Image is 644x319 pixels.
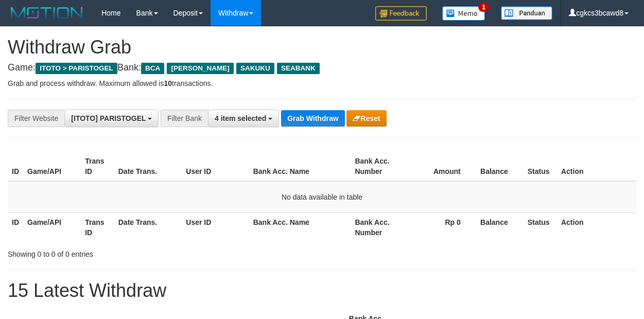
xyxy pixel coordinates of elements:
[408,152,476,181] th: Amount
[23,212,81,242] th: Game/API
[476,152,524,181] th: Balance
[167,63,233,74] span: [PERSON_NAME]
[8,5,86,21] img: MOTION_logo.png
[557,212,636,242] th: Action
[114,212,182,242] th: Date Trans.
[351,212,408,242] th: Bank Acc. Number
[8,63,636,73] h4: Game: Bank:
[408,212,476,242] th: Rp 0
[501,6,552,20] img: panduan.png
[442,6,485,21] img: Button%20Memo.svg
[8,110,64,127] div: Filter Website
[182,212,249,242] th: User ID
[8,280,636,301] h1: 15 Latest Withdraw
[351,152,408,181] th: Bank Acc. Number
[8,212,23,242] th: ID
[161,110,208,127] div: Filter Bank
[281,110,344,127] button: Grab Withdraw
[208,110,279,127] button: 4 item selected
[8,37,636,58] h1: Withdraw Grab
[182,152,249,181] th: User ID
[114,152,182,181] th: Date Trans.
[478,3,489,12] span: 1
[64,110,159,127] button: [ITOTO] PARISTOGEL
[375,6,427,21] img: Feedback.jpg
[277,63,320,74] span: SEABANK
[81,152,114,181] th: Trans ID
[8,152,23,181] th: ID
[249,152,351,181] th: Bank Acc. Name
[557,152,636,181] th: Action
[36,63,117,74] span: ITOTO > PARISTOGEL
[8,181,636,213] td: No data available in table
[81,212,114,242] th: Trans ID
[215,114,266,122] span: 4 item selected
[236,63,274,74] span: SAKUKU
[164,79,172,87] strong: 10
[524,152,557,181] th: Status
[524,212,557,242] th: Status
[141,63,164,74] span: BCA
[8,78,636,88] p: Grab and process withdraw. Maximum allowed is transactions.
[23,152,81,181] th: Game/API
[71,114,146,122] span: [ITOTO] PARISTOGEL
[8,245,260,259] div: Showing 0 to 0 of 0 entries
[476,212,524,242] th: Balance
[346,110,386,127] button: Reset
[249,212,351,242] th: Bank Acc. Name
